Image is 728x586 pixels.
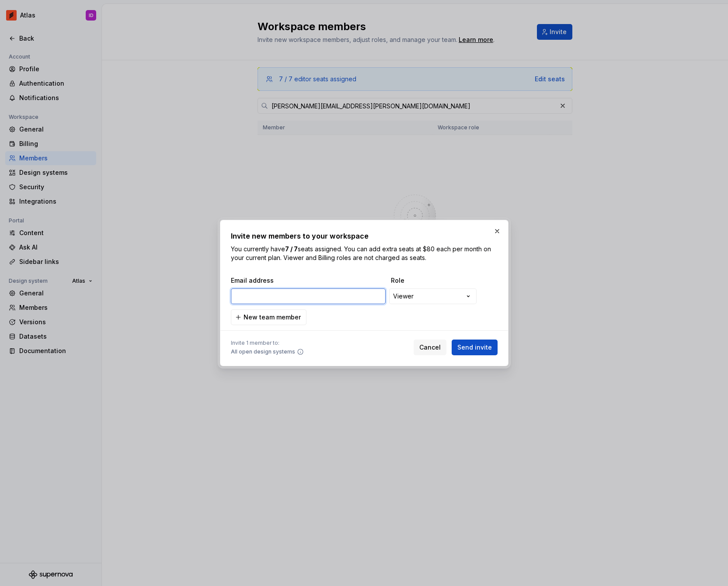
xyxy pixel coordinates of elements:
button: Cancel [414,340,446,355]
span: Cancel [419,343,441,352]
span: New team member [244,313,301,322]
span: All open design systems [231,348,295,355]
p: You currently have seats assigned. You can add extra seats at $80 each per month on your current ... [231,245,498,262]
span: Send invite [457,343,492,352]
span: Email address [231,276,387,285]
button: Send invite [452,340,498,355]
h2: Invite new members to your workspace [231,231,498,241]
button: New team member [231,309,307,325]
b: 7 / 7 [285,245,298,253]
span: Invite 1 member to: [231,340,304,347]
span: Role [391,276,478,285]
